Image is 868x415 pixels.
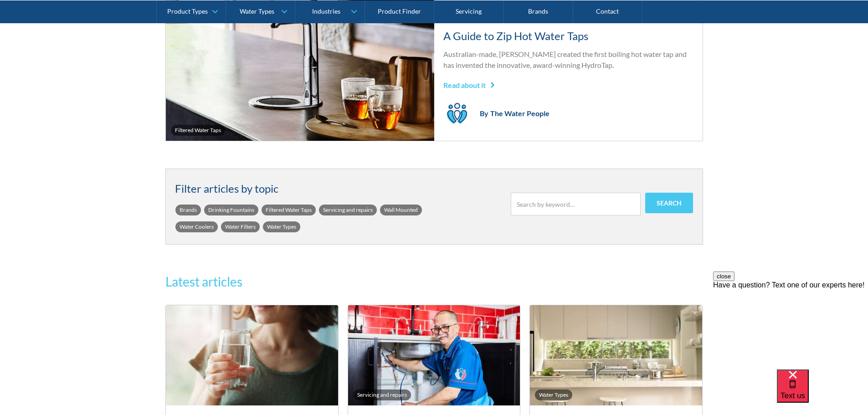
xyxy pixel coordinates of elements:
[323,206,373,214] div: Servicing and repairs
[165,272,703,291] h3: Latest articles
[208,206,254,214] div: Drinking Fountains
[443,49,693,71] p: Australian-made, [PERSON_NAME] created the first boiling hot water tap and has invented the innov...
[713,272,868,381] iframe: podium webchat widget prompt
[175,127,221,134] div: Filtered Water Taps
[490,109,550,118] div: The Water People
[263,221,300,232] a: Water Types
[175,221,218,232] a: Water Coolers
[266,206,312,214] div: Filtered Water Taps
[221,221,260,232] a: Water Filters
[380,205,422,215] a: Wall Mounted
[443,80,495,91] div: Read about it
[777,369,868,415] iframe: podium webchat widget bubble
[312,7,340,15] div: Industries
[262,205,316,215] a: Filtered Water Taps
[384,206,418,214] div: Wall Mounted
[180,206,197,214] div: Brands
[357,391,407,399] div: Servicing and repairs
[167,7,208,15] div: Product Types
[175,205,201,215] a: Brands
[175,180,431,197] h3: Filter articles by topic
[539,391,568,399] div: Water Types
[511,193,641,215] input: Search by keyword…
[267,223,296,231] div: Water Types
[443,28,693,44] h4: A Guide to Zip Hot Water Taps
[204,205,258,215] a: Drinking Fountains
[319,205,377,215] a: Servicing and repairs
[645,193,693,213] input: Search
[225,223,256,231] div: Water Filters
[240,7,274,15] div: Water Types
[480,109,488,118] div: By
[180,223,214,231] div: Water Coolers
